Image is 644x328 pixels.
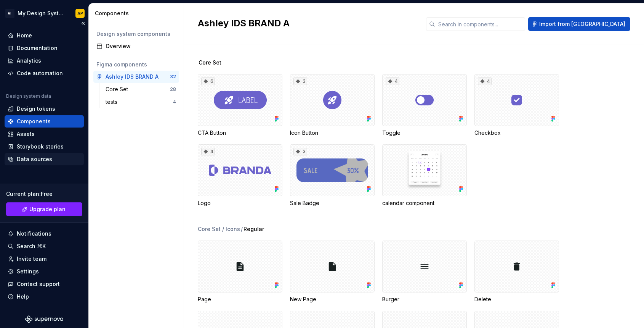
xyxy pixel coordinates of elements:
div: Delete [474,241,559,303]
div: Current plan : Free [6,190,82,198]
div: Delete [474,296,559,303]
button: Upgrade plan [6,202,82,216]
button: Contact support [5,278,84,290]
div: 4 [201,148,215,155]
div: Core Set [106,86,131,93]
div: 4Toggle [382,74,467,137]
span: Import from [GEOGRAPHIC_DATA] [539,20,625,28]
div: Code automation [17,69,63,77]
div: CTA Button [198,129,282,137]
a: Documentation [5,42,84,54]
div: My Design System [18,10,66,17]
div: 4Checkbox [474,74,559,137]
div: Page [198,296,282,303]
a: Storybook stories [5,141,84,153]
div: Logo [198,199,282,207]
span: Regular [244,225,264,233]
a: Invite team [5,253,84,265]
div: Search ⌘K [17,242,46,250]
h2: Ashley IDS BRAND A [198,17,417,29]
svg: Supernova Logo [25,315,63,323]
div: Analytics [17,57,41,65]
div: Assets [17,130,35,138]
div: Design system data [6,93,51,99]
button: Collapse sidebar [78,18,88,29]
div: Burger [382,296,467,303]
div: Figma components [96,61,176,68]
button: Import from [GEOGRAPHIC_DATA] [528,17,630,31]
div: 4 [478,78,492,85]
div: Storybook stories [17,143,64,150]
div: New Page [290,296,375,303]
a: Design tokens [5,103,84,115]
div: Design system components [96,30,176,38]
div: Documentation [17,44,58,52]
div: calendar component [382,144,467,207]
div: Data sources [17,155,52,163]
span: Upgrade plan [29,205,66,213]
div: Invite team [17,255,46,263]
a: Data sources [5,153,84,165]
div: 6CTA Button [198,74,282,137]
div: 28 [170,86,176,92]
button: Help [5,291,84,303]
div: AP [77,10,83,16]
div: Toggle [382,129,467,137]
div: New Page [290,241,375,303]
a: Assets [5,128,84,140]
a: Code automation [5,67,84,79]
span: Core Set [199,59,221,66]
div: 3Icon Button [290,74,375,137]
a: Core Set28 [103,83,179,95]
div: 4Logo [198,144,282,207]
div: Icon Button [290,129,375,137]
a: Settings [5,265,84,278]
div: Contact support [17,280,60,288]
div: Components [17,118,51,125]
button: Notifications [5,228,84,240]
span: / [241,225,243,233]
div: Home [17,32,32,39]
div: Ashley IDS BRAND A [106,73,159,81]
div: Core Set / Icons [198,225,240,233]
div: 4 [386,78,399,85]
div: 6 [201,78,215,85]
div: 3 [293,148,307,155]
a: Overview [93,40,179,52]
div: 32 [170,74,176,80]
button: ATMy Design SystemAP [2,5,87,21]
button: Search ⌘K [5,240,84,252]
a: Home [5,29,84,42]
div: 3 [293,78,307,85]
div: Help [17,293,29,301]
div: Checkbox [474,129,559,137]
div: Burger [382,241,467,303]
div: Components [95,10,181,17]
div: tests [106,98,120,106]
div: calendar component [382,199,467,207]
a: Components [5,115,84,128]
div: 3Sale Badge [290,144,375,207]
div: Design tokens [17,105,55,113]
div: Sale Badge [290,199,375,207]
a: Ashley IDS BRAND A32 [93,71,179,83]
div: Overview [106,42,176,50]
a: Analytics [5,55,84,67]
div: Notifications [17,230,51,238]
div: 4 [173,99,176,105]
div: AT [5,9,14,18]
div: Settings [17,268,39,275]
div: Page [198,241,282,303]
a: tests4 [103,96,179,108]
input: Search in components... [435,17,525,31]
